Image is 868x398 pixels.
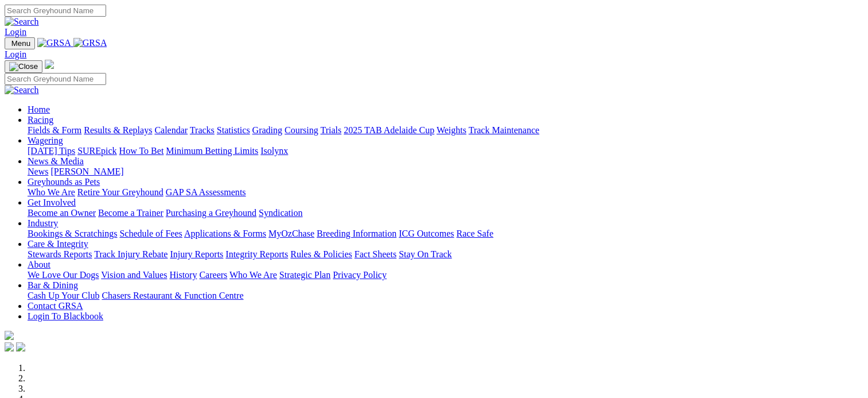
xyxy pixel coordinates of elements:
[170,249,223,259] a: Injury Reports
[169,270,197,280] a: History
[98,208,164,218] a: Become a Trainer
[5,17,39,27] img: Search
[28,208,863,218] div: Get Involved
[333,270,387,280] a: Privacy Policy
[5,73,106,85] input: Search
[320,125,341,135] a: Trials
[28,218,58,228] a: Industry
[119,229,182,238] a: Schedule of Fees
[285,125,318,135] a: Coursing
[166,146,258,156] a: Minimum Betting Limits
[28,229,863,239] div: Industry
[28,187,75,197] a: Who We Are
[28,239,88,249] a: Care & Integrity
[5,342,14,351] img: facebook.svg
[28,260,50,269] a: About
[260,146,288,156] a: Isolynx
[28,208,96,218] a: Become an Owner
[28,270,863,280] div: About
[5,5,106,17] input: Search
[28,229,117,238] a: Bookings & Scratchings
[290,249,352,259] a: Rules & Policies
[77,146,116,156] a: SUREpick
[28,125,81,135] a: Fields & Form
[11,39,30,48] span: Menu
[5,331,14,340] img: logo-grsa-white.png
[166,187,246,197] a: GAP SA Assessments
[5,60,42,73] button: Toggle navigation
[94,249,168,259] a: Track Injury Rebate
[50,167,123,176] a: [PERSON_NAME]
[268,229,314,238] a: MyOzChase
[28,136,63,145] a: Wagering
[279,270,330,280] a: Strategic Plan
[28,187,863,198] div: Greyhounds as Pets
[184,229,266,238] a: Applications & Forms
[229,270,277,280] a: Who We Are
[166,208,256,218] a: Purchasing a Greyhound
[101,270,167,280] a: Vision and Values
[317,229,396,238] a: Breeding Information
[5,49,26,59] a: Login
[9,62,38,71] img: Close
[73,38,107,48] img: GRSA
[344,125,434,135] a: 2025 TAB Adelaide Cup
[5,37,35,49] button: Toggle navigation
[28,311,103,321] a: Login To Blackbook
[456,229,493,238] a: Race Safe
[5,85,39,95] img: Search
[190,125,215,135] a: Tracks
[16,342,25,351] img: twitter.svg
[28,125,863,136] div: Racing
[355,249,396,259] a: Fact Sheets
[28,249,863,260] div: Care & Integrity
[28,280,78,290] a: Bar & Dining
[399,229,454,238] a: ICG Outcomes
[28,291,863,301] div: Bar & Dining
[28,105,50,114] a: Home
[28,115,53,125] a: Racing
[84,125,152,135] a: Results & Replays
[28,167,863,177] div: News & Media
[102,291,243,300] a: Chasers Restaurant & Function Centre
[28,167,48,176] a: News
[28,198,76,207] a: Get Involved
[77,187,164,197] a: Retire Your Greyhound
[5,27,26,37] a: Login
[45,60,54,69] img: logo-grsa-white.png
[28,270,99,280] a: We Love Our Dogs
[28,301,83,311] a: Contact GRSA
[199,270,227,280] a: Careers
[28,249,92,259] a: Stewards Reports
[28,146,75,156] a: [DATE] Tips
[437,125,466,135] a: Weights
[28,156,84,166] a: News & Media
[28,146,863,156] div: Wagering
[28,291,99,300] a: Cash Up Your Club
[399,249,451,259] a: Stay On Track
[217,125,250,135] a: Statistics
[259,208,302,218] a: Syndication
[154,125,188,135] a: Calendar
[469,125,539,135] a: Track Maintenance
[28,177,100,187] a: Greyhounds as Pets
[225,249,288,259] a: Integrity Reports
[252,125,282,135] a: Grading
[119,146,164,156] a: How To Bet
[37,38,71,48] img: GRSA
